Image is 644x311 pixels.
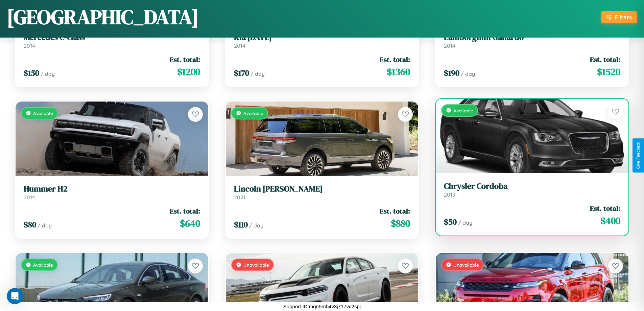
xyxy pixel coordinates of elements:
a: Chrysler Cordoba2019 [444,181,620,198]
span: $ 80 [24,219,36,230]
h3: Lamborghini Gallardo [444,32,620,42]
span: $ 880 [391,217,410,230]
div: Filters [615,14,632,21]
span: $ 110 [234,219,248,230]
span: Est. total: [590,203,620,213]
p: Support ID: mgn5mb4v3j717vc2spj [283,302,361,311]
span: 2014 [24,194,35,201]
span: / day [38,222,52,229]
h3: Hummer H2 [24,184,200,194]
span: $ 1520 [597,65,620,79]
span: / day [249,222,263,229]
div: Give Feedback [636,142,641,169]
span: / day [41,70,55,77]
span: 2021 [234,194,245,201]
span: Available [243,110,263,116]
span: $ 170 [234,67,249,79]
span: Available [33,262,53,268]
span: 2014 [444,42,455,49]
span: Est. total: [380,206,410,216]
span: $ 400 [600,214,620,227]
a: Mercedes C-Class2014 [24,32,200,49]
span: Unavailable [453,262,479,268]
a: Lincoln [PERSON_NAME]2021 [234,184,410,201]
span: / day [461,70,475,77]
span: $ 50 [444,216,457,227]
a: Lamborghini Gallardo2014 [444,32,620,49]
span: $ 190 [444,67,459,79]
span: $ 150 [24,67,39,79]
span: Available [453,108,473,113]
h3: Mercedes C-Class [24,32,200,42]
iframe: Intercom live chat [7,288,23,304]
span: Est. total: [590,54,620,64]
span: Est. total: [170,206,200,216]
span: Unavailable [243,262,269,268]
span: 2014 [234,42,245,49]
button: Filters [601,11,637,23]
a: Hummer H22014 [24,184,200,201]
h3: Kia [DATE] [234,32,410,42]
span: Est. total: [380,54,410,64]
span: $ 640 [180,217,200,230]
span: Available [33,110,53,116]
span: 2019 [444,191,455,198]
h3: Chrysler Cordoba [444,181,620,191]
span: / day [458,219,472,226]
span: 2014 [24,42,35,49]
h1: [GEOGRAPHIC_DATA] [7,3,199,31]
span: $ 1200 [177,65,200,79]
span: $ 1360 [387,65,410,79]
h3: Lincoln [PERSON_NAME] [234,184,410,194]
span: Est. total: [170,54,200,64]
span: / day [251,70,265,77]
a: Kia [DATE]2014 [234,32,410,49]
